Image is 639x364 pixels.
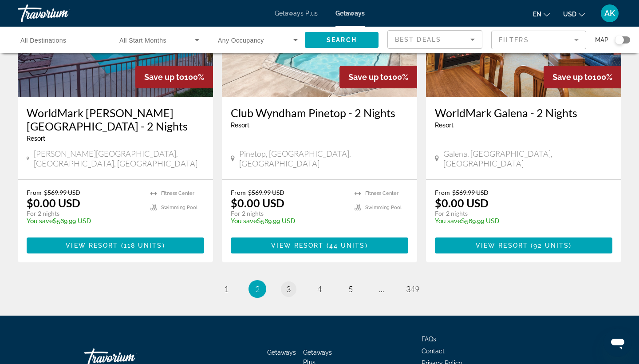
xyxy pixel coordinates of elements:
[435,196,489,210] p: $0.00 USD
[27,106,204,133] a: WorldMark [PERSON_NAME][GEOGRAPHIC_DATA] - 2 Nights
[34,149,204,168] span: [PERSON_NAME][GEOGRAPHIC_DATA], [GEOGRAPHIC_DATA], [GEOGRAPHIC_DATA]
[335,10,365,17] a: Getaways
[406,284,419,294] span: 349
[231,196,284,210] p: $0.00 USD
[365,190,398,196] span: Fitness Center
[231,218,257,225] span: You save
[218,37,264,44] span: Any Occupancy
[443,149,612,168] span: Galena, [GEOGRAPHIC_DATA], [GEOGRAPHIC_DATA]
[435,106,612,119] a: WorldMark Galena - 2 Nights
[422,336,436,343] a: FAQs
[365,205,402,210] span: Swimming Pool
[231,210,346,218] p: For 2 nights
[491,30,586,50] button: Filter
[435,218,461,225] span: You save
[271,242,323,249] span: View Resort
[161,190,194,196] span: Fitness Center
[231,237,408,253] button: View Resort(44 units)
[255,284,260,294] span: 2
[348,284,353,294] span: 5
[395,36,441,43] span: Best Deals
[20,37,67,44] span: All Destinations
[476,242,528,249] span: View Resort
[598,4,621,23] button: User Menu
[27,210,142,218] p: For 2 nights
[66,242,118,249] span: View Resort
[544,66,621,88] div: 100%
[305,32,379,48] button: Search
[18,2,106,25] a: Travorium
[135,66,213,88] div: 100%
[327,36,357,44] span: Search
[27,218,142,225] p: $569.99 USD
[435,237,612,253] button: View Resort(92 units)
[118,242,165,249] span: ( )
[395,34,475,45] mat-select: Sort by
[275,10,318,17] a: Getaways Plus
[27,218,53,225] span: You save
[422,348,445,355] a: Contact
[161,205,197,210] span: Swimming Pool
[603,328,632,357] iframe: Кнопка запуска окна обмена сообщениями
[533,11,541,18] span: en
[286,284,291,294] span: 3
[248,189,284,196] span: $569.99 USD
[435,210,603,218] p: For 2 nights
[317,284,322,294] span: 4
[27,196,80,210] p: $0.00 USD
[379,284,384,294] span: ...
[563,11,576,18] span: USD
[533,242,569,249] span: 92 units
[27,237,204,253] button: View Resort(118 units)
[552,72,592,82] span: Save up to
[595,34,608,46] span: Map
[124,242,162,249] span: 118 units
[231,189,246,196] span: From
[44,189,80,196] span: $569.99 USD
[239,149,408,168] span: Pinetop, [GEOGRAPHIC_DATA], [GEOGRAPHIC_DATA]
[348,72,388,82] span: Save up to
[329,242,365,249] span: 44 units
[604,9,615,18] span: AK
[323,242,367,249] span: ( )
[119,37,166,44] span: All Start Months
[144,72,184,82] span: Save up to
[27,189,42,196] span: From
[528,242,572,249] span: ( )
[18,280,621,298] nav: Pagination
[435,122,454,129] span: Resort
[339,66,417,88] div: 100%
[452,189,489,196] span: $569.99 USD
[435,189,450,196] span: From
[533,8,550,20] button: Change language
[224,284,229,294] span: 1
[267,349,296,356] a: Getaways
[231,218,346,225] p: $569.99 USD
[27,135,45,142] span: Resort
[231,122,249,129] span: Resort
[231,106,408,119] a: Club Wyndham Pinetop - 2 Nights
[563,8,585,20] button: Change currency
[435,218,603,225] p: $569.99 USD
